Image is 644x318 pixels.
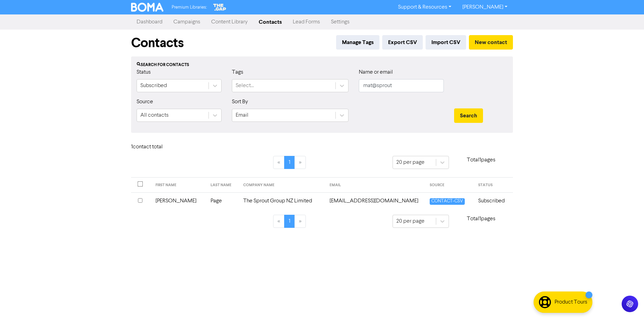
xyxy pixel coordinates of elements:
[172,5,207,10] span: Premium Libraries:
[131,15,168,29] a: Dashboard
[206,192,239,209] td: Page
[325,15,355,29] a: Settings
[396,158,425,167] div: 20 per page
[457,2,513,13] a: [PERSON_NAME]
[359,68,393,76] label: Name or email
[137,68,151,76] label: Status
[393,2,457,13] a: Support & Resources
[382,35,423,50] button: Export CSV
[336,35,379,50] button: Manage Tags
[137,98,153,106] label: Source
[449,215,513,223] p: Total 1 pages
[236,111,248,119] div: Email
[239,192,325,209] td: The Sprout Group NZ Limited
[137,62,507,68] div: Search for contacts
[236,82,254,90] div: Select...
[426,35,466,50] button: Import CSV
[474,192,513,209] td: Subscribed
[253,15,287,29] a: Contacts
[469,35,513,50] button: New contact
[325,178,426,193] th: EMAIL
[449,156,513,164] p: Total 1 pages
[426,178,474,193] th: SOURCE
[474,178,513,193] th: STATUS
[232,98,248,106] label: Sort By
[131,3,163,12] img: BOMA Logo
[610,285,644,318] iframe: Chat Widget
[430,198,465,205] span: CONTACT-CSV
[284,156,295,169] a: Page 1 is your current page
[284,215,295,228] a: Page 1 is your current page
[212,3,227,12] img: The Gap
[140,111,169,119] div: All contacts
[454,108,483,123] button: Search
[287,15,325,29] a: Lead Forms
[151,192,206,209] td: [PERSON_NAME]
[239,178,325,193] th: COMPANY NAME
[151,178,206,193] th: FIRST NAME
[140,82,167,90] div: Subscribed
[396,217,425,225] div: 20 per page
[131,144,186,150] h6: 1 contact total
[206,178,239,193] th: LAST NAME
[325,192,426,209] td: mat@sproutfs.co.nz
[232,68,243,76] label: Tags
[168,15,206,29] a: Campaigns
[131,35,184,51] h1: Contacts
[206,15,253,29] a: Content Library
